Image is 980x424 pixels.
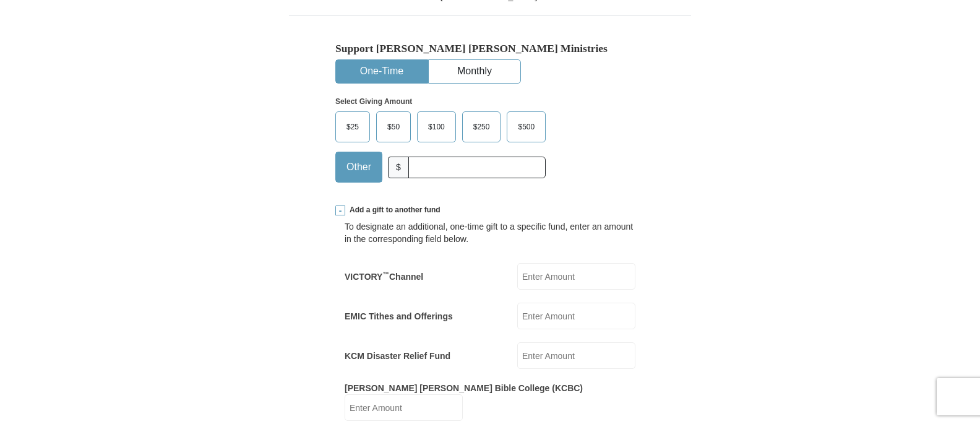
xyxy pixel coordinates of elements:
input: Enter Amount [517,342,635,369]
span: Add a gift to another fund [345,205,441,215]
span: $25 [340,118,365,136]
input: Enter Amount [517,303,635,329]
span: $50 [381,118,406,136]
label: EMIC Tithes and Offerings [345,310,453,322]
button: Monthly [429,60,520,83]
label: KCM Disaster Relief Fund [345,350,450,362]
span: $500 [512,118,541,136]
div: To designate an additional, one-time gift to a specific fund, enter an amount in the correspondin... [345,220,635,245]
input: Enter Amount [345,394,463,421]
sup: ™ [382,270,389,278]
span: $ [388,157,409,178]
input: Enter Amount [517,263,635,290]
h5: Support [PERSON_NAME] [PERSON_NAME] Ministries [335,42,645,55]
input: Other Amount [408,157,546,178]
button: One-Time [336,60,428,83]
span: Other [340,158,377,176]
span: $250 [467,118,496,136]
span: $100 [422,118,451,136]
strong: Select Giving Amount [335,97,412,106]
label: [PERSON_NAME] [PERSON_NAME] Bible College (KCBC) [345,382,583,394]
label: VICTORY Channel [345,270,423,283]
